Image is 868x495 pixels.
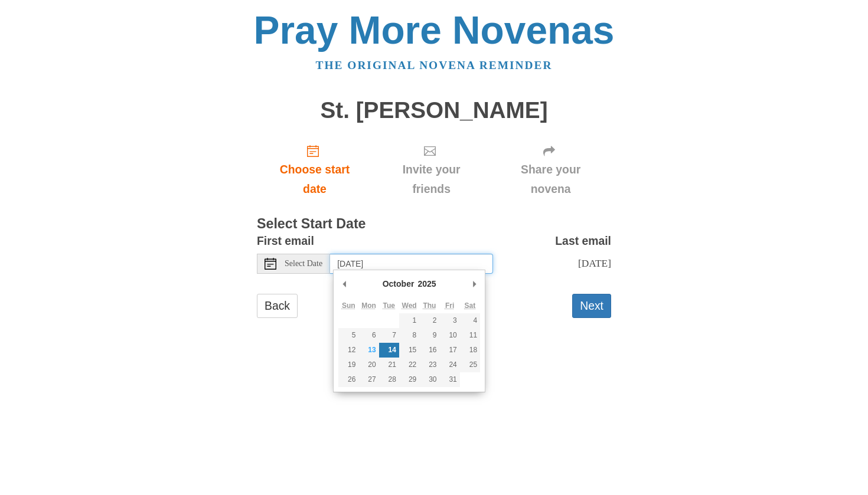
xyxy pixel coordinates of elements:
[316,59,553,71] a: The original novena reminder
[383,301,395,310] abbr: Tuesday
[468,275,480,293] button: Next Month
[419,343,439,358] button: 16
[379,372,399,387] button: 28
[257,231,314,251] label: First email
[379,328,399,343] button: 7
[381,275,416,293] div: October
[358,328,378,343] button: 6
[419,358,439,372] button: 23
[416,275,438,293] div: 2025
[342,301,355,310] abbr: Sunday
[338,358,358,372] button: 19
[440,343,460,358] button: 17
[419,313,439,328] button: 2
[257,98,611,123] h1: St. [PERSON_NAME]
[440,328,460,343] button: 10
[555,231,611,251] label: Last email
[460,328,480,343] button: 11
[399,313,419,328] button: 1
[330,254,493,274] input: Use the arrow keys to pick a date
[379,358,399,372] button: 21
[257,294,298,318] a: Back
[285,260,322,268] span: Select Date
[399,358,419,372] button: 22
[578,257,611,269] span: [DATE]
[490,135,611,205] div: Click "Next" to confirm your start date first.
[419,372,439,387] button: 30
[384,160,478,199] span: Invite your friends
[338,275,350,293] button: Previous Month
[254,8,615,52] a: Pray More Novenas
[379,343,399,358] button: 14
[572,294,611,318] button: Next
[399,372,419,387] button: 29
[440,313,460,328] button: 3
[338,328,358,343] button: 5
[338,372,358,387] button: 26
[460,358,480,372] button: 25
[502,160,599,199] span: Share your novena
[399,328,419,343] button: 8
[257,217,611,232] h3: Select Start Date
[399,343,419,358] button: 15
[338,343,358,358] button: 12
[423,301,436,310] abbr: Thursday
[445,301,454,310] abbr: Friday
[465,301,476,310] abbr: Saturday
[257,135,373,205] a: Choose start date
[440,358,460,372] button: 24
[269,160,361,199] span: Choose start date
[358,343,378,358] button: 13
[402,301,417,310] abbr: Wednesday
[460,343,480,358] button: 18
[361,301,376,310] abbr: Monday
[358,358,378,372] button: 20
[440,372,460,387] button: 31
[460,313,480,328] button: 4
[373,135,490,205] div: Click "Next" to confirm your start date first.
[358,372,378,387] button: 27
[419,328,439,343] button: 9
